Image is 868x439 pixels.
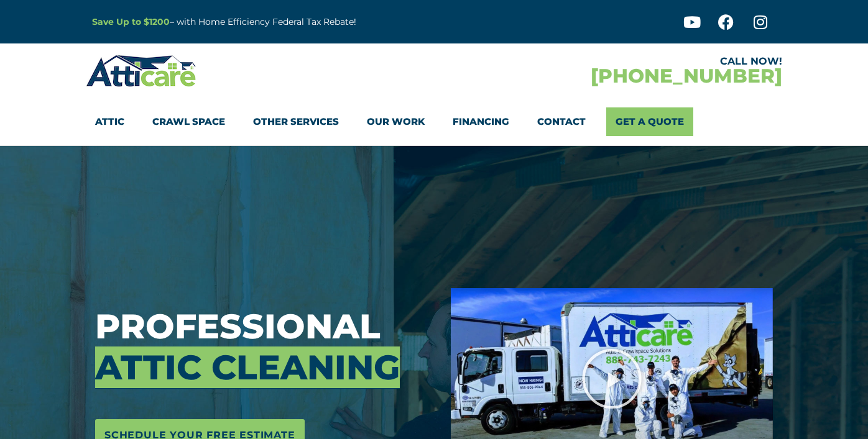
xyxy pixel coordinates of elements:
a: Other Services [253,107,339,136]
h3: Professional [95,306,432,388]
a: Financing [453,107,509,136]
span: Attic Cleaning [95,346,400,388]
a: Get A Quote [606,107,693,136]
a: Contact [537,107,586,136]
a: Attic [95,107,124,136]
div: Play Video [581,348,643,410]
nav: Menu [95,107,773,136]
a: Save Up to $1200 [92,16,170,27]
a: Crawl Space [152,107,225,136]
a: Our Work [367,107,425,136]
p: – with Home Efficiency Federal Tax Rebate! [92,15,495,29]
div: CALL NOW! [434,57,782,66]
